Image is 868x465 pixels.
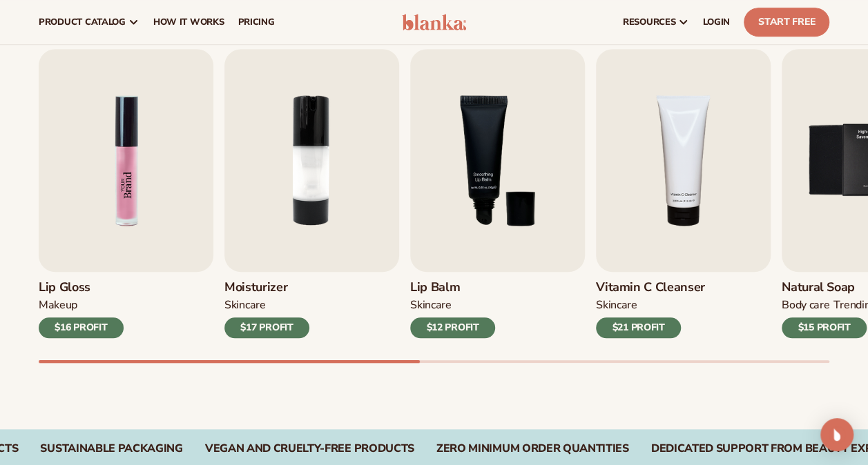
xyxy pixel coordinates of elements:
span: How It Works [153,17,224,28]
img: Shopify Image 5 [39,49,213,272]
h3: Lip Gloss [39,280,124,295]
h3: Moisturizer [224,280,309,295]
span: LOGIN [703,17,730,28]
a: Start Free [744,8,829,37]
div: SKINCARE [410,298,451,313]
a: 3 / 9 [410,49,585,338]
div: Skincare [596,298,637,313]
div: ZERO MINIMUM ORDER QUANTITIES [436,442,629,455]
div: VEGAN AND CRUELTY-FREE PRODUCTS [205,442,414,455]
div: $16 PROFIT [39,317,124,338]
span: pricing [238,17,274,28]
h3: Vitamin C Cleanser [596,280,705,295]
div: $17 PROFIT [224,317,309,338]
a: 2 / 9 [224,49,399,338]
a: 4 / 9 [596,49,771,338]
img: logo [402,14,467,30]
span: resources [623,17,675,28]
div: $12 PROFIT [410,317,495,338]
h3: Lip Balm [410,280,495,295]
div: $21 PROFIT [596,317,681,338]
div: Open Intercom Messenger [820,418,853,451]
div: SKINCARE [224,298,265,313]
span: product catalog [39,17,126,28]
div: $15 PROFIT [782,317,867,338]
div: MAKEUP [39,298,77,313]
div: SUSTAINABLE PACKAGING [40,442,182,455]
a: 1 / 9 [39,49,213,338]
div: BODY Care [782,298,829,313]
